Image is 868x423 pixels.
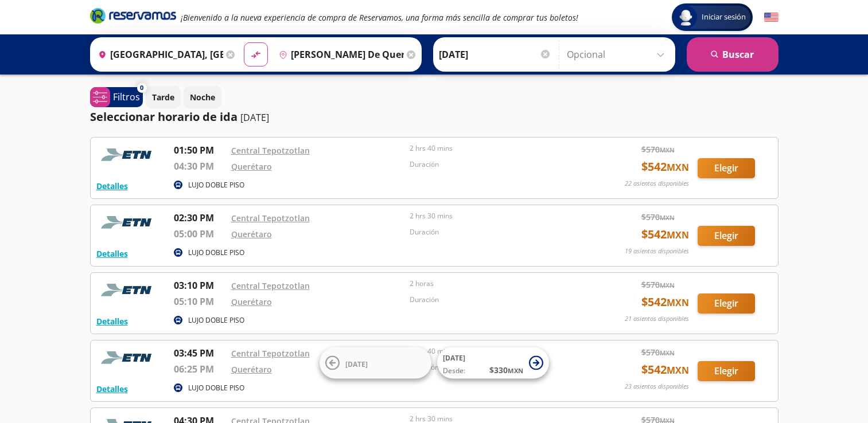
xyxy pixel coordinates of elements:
[140,83,143,93] span: 0
[90,108,238,126] p: Seleccionar horario de ida
[174,143,225,157] p: 01:50 PM
[641,226,689,243] span: $ 542
[96,279,159,301] img: RESERVAMOS
[231,296,272,307] a: Querétaro
[410,346,583,357] p: 2 hrs 40 mins
[667,296,689,309] small: MXN
[697,11,750,23] span: Iniciar sesión
[181,12,578,23] em: ¡Bienvenido a la nueva experiencia de compra de Reservamos, una forma más sencilla de comprar tus...
[96,211,159,234] img: RESERVAMOS
[190,91,215,103] p: Noche
[188,180,244,190] p: LUJO DOBLE PISO
[410,211,583,221] p: 2 hrs 30 mins
[667,161,689,174] small: MXN
[641,361,689,378] span: $ 542
[231,161,272,172] a: Querétaro
[641,293,689,311] span: $ 542
[113,90,140,104] p: Filtros
[410,143,583,154] p: 2 hrs 40 mins
[410,279,583,289] p: 2 horas
[174,295,225,308] p: 05:10 PM
[687,37,779,72] button: Buscar
[641,279,675,291] span: $ 570
[174,211,225,225] p: 02:30 PM
[231,348,310,359] a: Central Tepotzotlan
[641,211,675,223] span: $ 570
[625,179,689,189] p: 22 asientos disponibles
[231,364,272,375] a: Querétaro
[320,347,431,379] button: [DATE]
[508,366,523,375] small: MXN
[660,281,675,289] small: MXN
[698,158,755,178] button: Elegir
[439,40,551,69] input: Elegir Fecha
[410,295,583,305] p: Duración
[274,40,404,69] input: Buscar Destino
[240,111,269,124] p: [DATE]
[698,226,755,246] button: Elegir
[625,246,689,256] p: 19 asientos disponibles
[90,7,176,24] i: Brand Logo
[660,146,675,154] small: MXN
[764,10,779,25] button: English
[152,91,174,103] p: Tarde
[174,227,225,241] p: 05:00 PM
[641,158,689,175] span: $ 542
[96,143,159,166] img: RESERVAMOS
[96,315,128,327] button: Detalles
[660,348,675,357] small: MXN
[410,227,583,237] p: Duración
[96,248,128,260] button: Detalles
[188,248,244,258] p: LUJO DOBLE PISO
[231,145,310,156] a: Central Tepotzotlan
[188,383,244,393] p: LUJO DOBLE PISO
[667,364,689,377] small: MXN
[174,362,225,376] p: 06:25 PM
[345,359,368,369] span: [DATE]
[174,279,225,292] p: 03:10 PM
[698,293,755,314] button: Elegir
[437,347,549,379] button: [DATE]Desde:$330MXN
[667,229,689,241] small: MXN
[443,366,465,376] span: Desde:
[489,364,523,376] span: $ 330
[443,353,465,363] span: [DATE]
[96,346,159,369] img: RESERVAMOS
[231,229,272,240] a: Querétaro
[625,314,689,324] p: 21 asientos disponibles
[567,40,670,69] input: Opcional
[90,7,176,28] a: Brand Logo
[96,383,128,395] button: Detalles
[146,86,181,108] button: Tarde
[641,346,675,358] span: $ 570
[94,40,223,69] input: Buscar Origen
[660,213,675,222] small: MXN
[698,361,755,381] button: Elegir
[174,346,225,360] p: 03:45 PM
[231,213,310,224] a: Central Tepotzotlan
[184,86,221,108] button: Noche
[90,87,143,107] button: 0Filtros
[96,180,128,192] button: Detalles
[641,143,675,155] span: $ 570
[188,315,244,326] p: LUJO DOBLE PISO
[410,159,583,170] p: Duración
[625,382,689,391] p: 23 asientos disponibles
[231,280,310,291] a: Central Tepotzotlan
[174,159,225,173] p: 04:30 PM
